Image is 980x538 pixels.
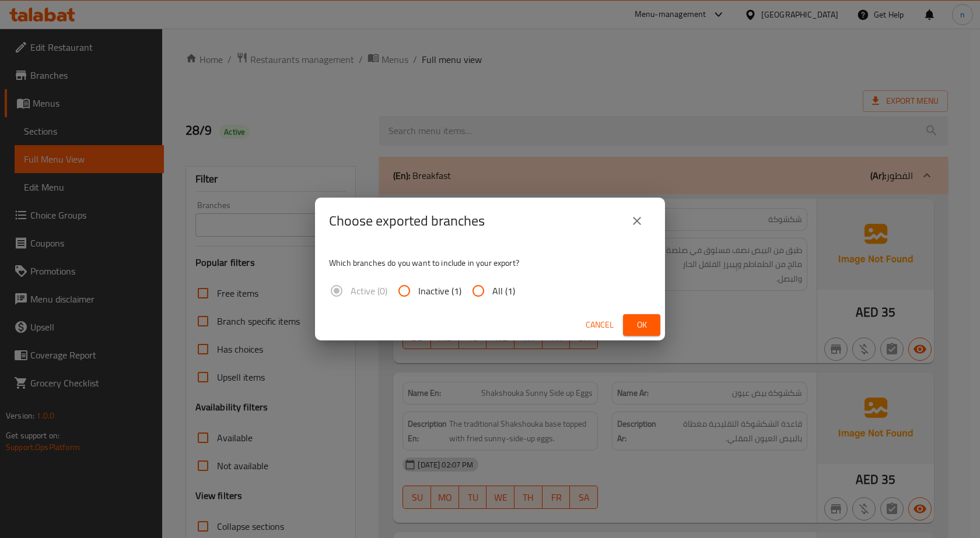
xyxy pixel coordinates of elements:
[623,314,660,336] button: Ok
[351,284,387,298] span: Active (0)
[492,284,515,298] span: All (1)
[329,257,651,269] p: Which branches do you want to include in your export?
[632,318,651,332] span: Ok
[329,212,485,230] h2: Choose exported branches
[418,284,461,298] span: Inactive (1)
[586,318,614,332] span: Cancel
[581,314,618,336] button: Cancel
[623,207,651,235] button: close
